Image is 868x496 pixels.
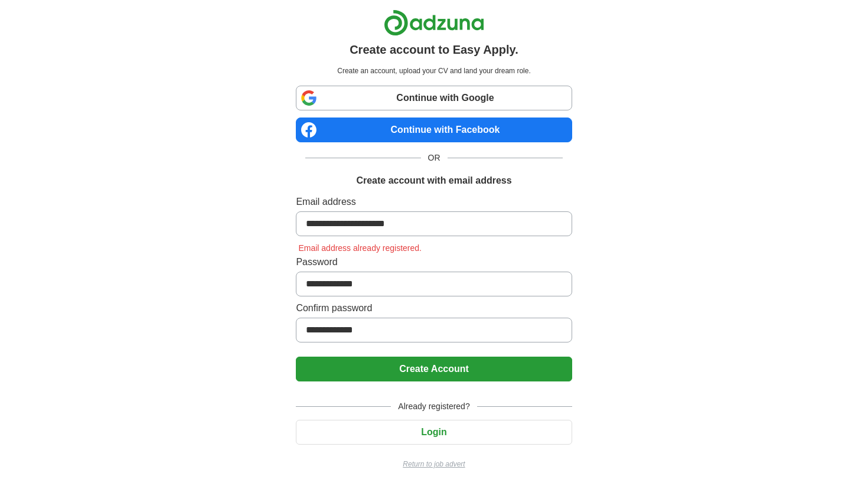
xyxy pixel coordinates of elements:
a: Return to job advert [296,459,572,469]
span: Email address already registered. [296,243,424,253]
label: Password [296,255,572,269]
h1: Create account with email address [356,174,511,188]
label: Confirm password [296,301,572,315]
button: Create Account [296,357,572,381]
img: Adzuna logo [384,9,484,36]
p: Create an account, upload your CV and land your dream role. [298,66,569,76]
a: Login [296,427,572,437]
a: Continue with Google [296,86,572,110]
a: Continue with Facebook [296,118,572,142]
h1: Create account to Easy Apply. [350,41,518,58]
span: Already registered? [391,400,477,413]
label: Email address [296,195,572,209]
button: Login [296,420,572,445]
span: OR [421,152,448,164]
